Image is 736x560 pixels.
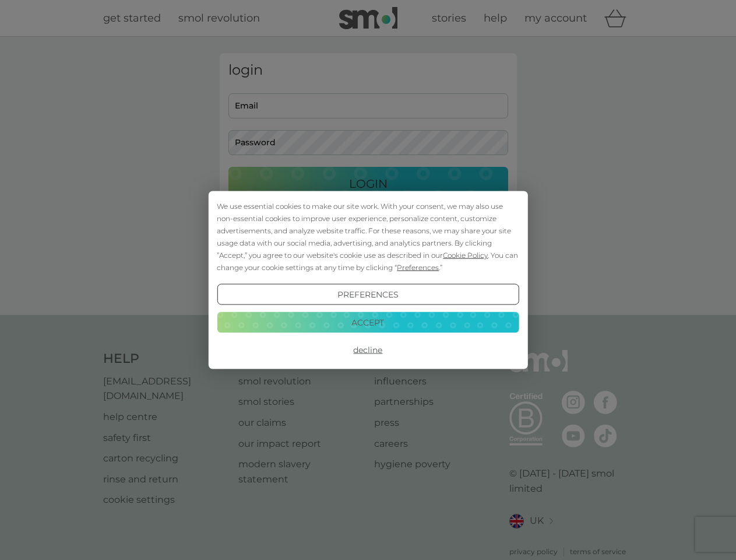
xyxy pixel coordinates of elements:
[217,200,519,274] div: We use essential cookies to make our site work. With your consent, we may also use non-essential ...
[397,263,439,272] span: Preferences
[217,284,519,305] button: Preferences
[217,339,519,360] button: Decline
[208,191,527,369] div: Cookie Consent Prompt
[217,311,519,332] button: Accept
[443,251,488,260] span: Cookie Policy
